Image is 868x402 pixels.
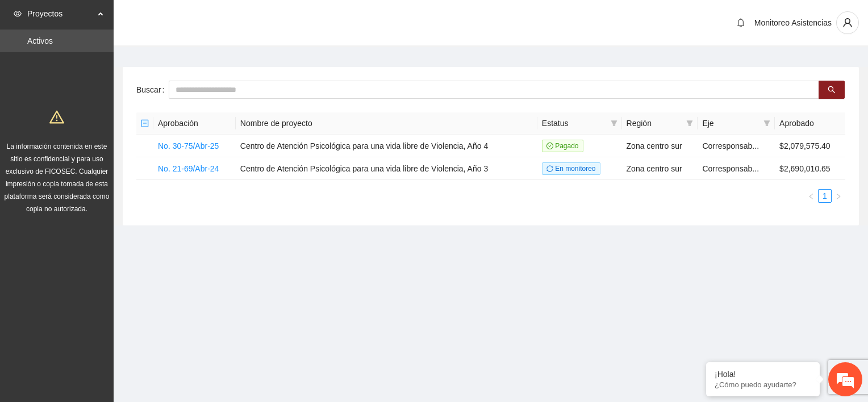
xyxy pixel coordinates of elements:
[686,120,693,127] span: filter
[136,81,169,99] label: Buscar
[832,189,845,203] li: Next Page
[5,143,110,213] span: La información contenida en este sitio es confidencial y para uso exclusivo de FICOSEC. Cualquier...
[819,190,831,202] a: 1
[775,157,845,180] td: $2,690,010.65
[684,115,695,132] span: filter
[832,189,845,203] button: right
[622,135,698,157] td: Zona centro sur
[702,117,759,129] span: Eje
[715,370,811,379] div: ¡Hola!
[542,140,583,152] span: Pagado
[754,18,832,27] span: Monitoreo Asistencias
[27,36,53,45] a: Activos
[702,141,759,150] span: Corresponsab...
[837,18,858,28] span: user
[236,157,537,180] td: Centro de Atención Psicológica para una vida libre de Violencia, Año 3
[627,117,682,129] span: Región
[153,112,236,135] th: Aprobación
[732,18,749,27] span: bell
[622,157,698,180] td: Zona centro sur
[236,112,537,135] th: Nombre de proyecto
[804,189,818,203] button: left
[236,135,537,157] td: Centro de Atención Psicológica para una vida libre de Violencia, Año 4
[828,86,836,95] span: search
[158,164,219,173] a: No. 21-69/Abr-24
[808,193,815,200] span: left
[611,120,617,127] span: filter
[49,110,64,124] span: warning
[27,2,94,25] span: Proyectos
[818,189,832,203] li: 1
[546,165,553,172] span: sync
[542,117,606,129] span: Estatus
[732,14,750,32] button: bell
[158,141,219,150] a: No. 30-75/Abr-25
[836,11,859,34] button: user
[835,193,842,200] span: right
[804,189,818,203] li: Previous Page
[608,115,620,132] span: filter
[715,380,811,389] p: ¿Cómo puedo ayudarte?
[761,115,773,132] span: filter
[819,81,845,99] button: search
[141,119,149,127] span: minus-square
[14,10,22,18] span: eye
[763,120,770,127] span: filter
[775,112,845,135] th: Aprobado
[775,135,845,157] td: $2,079,575.40
[702,164,759,173] span: Corresponsab...
[546,143,553,149] span: check-circle
[542,162,600,175] span: En monitoreo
